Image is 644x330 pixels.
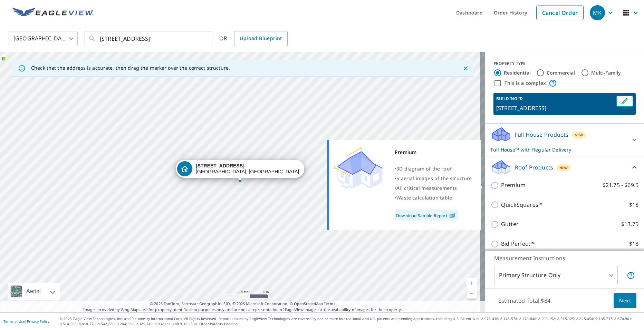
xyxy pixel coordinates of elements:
label: Residential [504,69,531,76]
a: OpenStreetMap [294,301,323,306]
div: Primary Structure Only [494,266,618,285]
p: $18 [629,201,638,209]
div: PROPERTY TYPE [493,60,636,67]
img: Pdf Icon [448,212,457,219]
input: Search by address or latitude-longitude [100,29,198,48]
p: Full House Products [515,130,568,139]
div: Aerial [8,283,60,300]
p: Premium [501,181,526,190]
div: OR [219,31,288,46]
p: | [3,319,49,323]
p: Full House™ with Regular Delivery [491,146,626,153]
div: • [395,174,472,183]
span: Next [619,297,631,305]
p: $21.75 - $69.5 [603,181,638,190]
p: $13.75 [621,220,638,229]
a: Terms of Use [3,319,25,324]
span: 5 aerial images of the structure [396,175,472,182]
span: All critical measurements [396,185,457,191]
div: [GEOGRAPHIC_DATA] [9,29,78,48]
div: Aerial [24,283,43,300]
p: Bid Perfect™ [501,240,535,248]
a: Terms [324,301,335,306]
span: Upload Blueprint [240,34,282,43]
div: Dropped pin, building 1, Residential property, 3409 N 2nd St Harrisburg, PA 17110 [176,160,304,181]
p: Measurement Instructions [494,254,635,262]
span: © 2025 TomTom, Earthstar Geographics SIO, © 2025 Microsoft Corporation, © [150,301,335,307]
div: • [395,164,472,174]
span: New [559,165,568,171]
label: Commercial [547,69,575,76]
a: Upload Blueprint [234,31,287,46]
div: MK [590,5,605,20]
button: Close [461,64,470,73]
p: Check that the address is accurate, then drag the marker over the correct structure. [31,65,230,71]
p: QuickSquares™ [501,201,542,209]
p: © 2025 Eagle View Technologies, Inc. and Pictometry International Corp. All Rights Reserved. Repo... [60,316,641,327]
p: Estimated Total: $84 [493,293,556,308]
a: Cancel Order [536,6,584,20]
a: Current Level 17, Zoom Out [467,288,477,299]
p: Gutter [501,220,519,229]
strong: [STREET_ADDRESS] [196,163,244,168]
span: Waste calculation table [396,194,452,201]
p: BUILDING ID [496,96,523,101]
p: [STREET_ADDRESS] [496,104,614,112]
p: $18 [629,240,638,248]
span: Your report will include only the primary structure on the property. For example, a detached gara... [627,271,635,280]
a: Download Sample Report [395,210,458,221]
span: 3D diagram of the roof [396,165,452,172]
label: Multi-Family [591,69,621,76]
p: Roof Products [515,163,553,172]
div: [GEOGRAPHIC_DATA], [GEOGRAPHIC_DATA] 17110 [196,163,299,175]
img: EV Logo [12,8,94,18]
button: Next [614,293,636,309]
span: New [575,132,583,138]
div: Full House ProductsNewFull House™ with Regular Delivery [491,126,638,153]
label: This is a complex [504,80,546,87]
div: Roof ProductsNew [491,159,638,175]
img: Premium [334,147,383,189]
div: • [395,193,472,203]
a: Current Level 17, Zoom In [467,278,477,288]
div: • [395,183,472,193]
button: Edit building 1 [616,96,633,107]
div: Premium [395,147,472,157]
a: Privacy Policy [27,319,49,324]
